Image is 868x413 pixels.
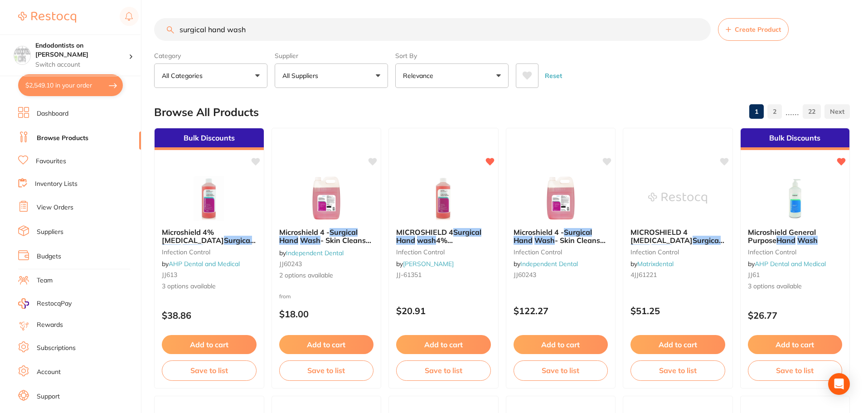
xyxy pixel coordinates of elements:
[224,236,252,245] em: Surgical
[630,271,657,279] span: 4JJ61221
[520,260,578,268] a: Independent Dental
[37,344,76,353] a: Subscriptions
[279,335,374,354] button: Add to cart
[630,306,725,316] p: $51.25
[162,228,224,245] span: Microshield 4% [MEDICAL_DATA]
[718,18,789,41] button: Create Product
[35,180,78,189] a: Inventory Lists
[396,236,482,253] span: 4% [MEDICAL_DATA] 500ml
[396,271,422,279] span: JJ-61351
[748,335,843,354] button: Add to cart
[37,134,88,143] a: Browse Products
[36,157,66,166] a: Favourites
[630,260,674,268] span: by
[767,102,782,121] a: 2
[279,360,374,380] button: Save to list
[279,228,330,237] span: Microshield 4 -
[630,228,725,245] b: MICROSHIELD 4 Chlorhexidine Surgical Hand Wash 1.5Litre Pink 70000360
[514,306,608,316] p: $122.27
[797,236,818,245] em: Wash
[18,298,29,309] img: RestocqPay
[803,102,821,121] a: 22
[748,248,843,256] small: infection control
[279,271,374,280] span: 2 options available
[396,228,491,245] b: MICROSHIELD 4 Surgical Hand wash 4% Chlorhexidine 500ml
[403,71,437,80] p: Relevance
[534,236,555,245] em: Wash
[630,244,650,253] em: Hand
[37,368,61,377] a: Account
[37,203,73,212] a: View Orders
[162,260,240,268] span: by
[279,293,291,300] span: from
[162,335,257,354] button: Add to cart
[514,360,608,380] button: Save to list
[275,63,388,88] button: All Suppliers
[630,360,725,380] button: Save to list
[417,236,436,245] em: wash
[279,309,374,319] p: $18.00
[514,335,608,354] button: Add to cart
[279,249,344,257] span: by
[630,228,693,245] span: MICROSHIELD 4 [MEDICAL_DATA]
[169,260,240,268] a: AHP Dental and Medical
[776,236,795,245] em: Hand
[396,236,415,245] em: Hand
[514,236,533,245] em: Hand
[630,248,725,256] small: infection control
[162,310,257,321] p: $38.86
[279,228,374,245] b: Microshield 4 - Surgical Hand Wash - Skin Cleanser - 4% Chlorhexidine
[564,228,592,237] em: Surgical
[542,63,565,88] button: Reset
[514,228,608,245] b: Microshield 4 - Surgical Hand Wash - Skin Cleanser - 4% Chlorhexidine - 5 Litre Bottle
[286,249,344,257] a: Independent Dental
[18,74,123,96] button: $2,549.10 in your order
[179,175,238,221] img: Microshield 4% Chlorhexidine Surgical Hand Wash
[35,41,129,59] h4: Endodontists on Collins
[828,373,850,395] div: Open Intercom Messenger
[155,128,264,150] div: Bulk Discounts
[395,63,509,88] button: Relevance
[37,276,53,285] a: Team
[162,360,257,380] button: Save to list
[18,12,76,23] img: Restocq Logo
[279,236,298,245] em: Hand
[748,228,843,245] b: Microshield General Purpose Hand Wash
[766,175,824,221] img: Microshield General Purpose Hand Wash
[162,271,177,279] span: JJ613
[693,236,721,245] em: Surgical
[14,46,30,63] img: Endodontists on Collins
[282,71,322,80] p: All Suppliers
[396,260,454,268] span: by
[749,102,764,121] a: 1
[37,321,63,330] a: Rewards
[531,175,590,221] img: Microshield 4 - Surgical Hand Wash - Skin Cleanser - 4% Chlorhexidine - 5 Litre Bottle
[396,306,491,316] p: $20.91
[637,260,674,268] a: Matrixdental
[300,236,320,245] em: Wash
[396,360,491,380] button: Save to list
[154,18,711,41] input: Search Products
[395,52,509,60] label: Sort By
[748,271,760,279] span: JJ61
[396,248,491,256] small: infection control
[514,271,536,279] span: JJ60243
[514,260,578,268] span: by
[37,392,60,401] a: Support
[748,260,826,268] span: by
[154,63,267,88] button: All Categories
[162,282,257,291] span: 3 options available
[154,106,259,119] h2: Browse All Products
[748,310,843,321] p: $26.77
[755,260,826,268] a: AHP Dental and Medical
[330,228,358,237] em: Surgical
[514,228,564,237] span: Microshield 4 -
[630,335,725,354] button: Add to cart
[279,260,302,268] span: JJ60243
[279,236,373,253] span: - Skin Cleanser - 4% [MEDICAL_DATA]
[18,298,72,309] a: RestocqPay
[403,260,454,268] a: [PERSON_NAME]
[453,228,481,237] em: Surgical
[396,228,453,237] span: MICROSHIELD 4
[35,60,129,69] p: Switch account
